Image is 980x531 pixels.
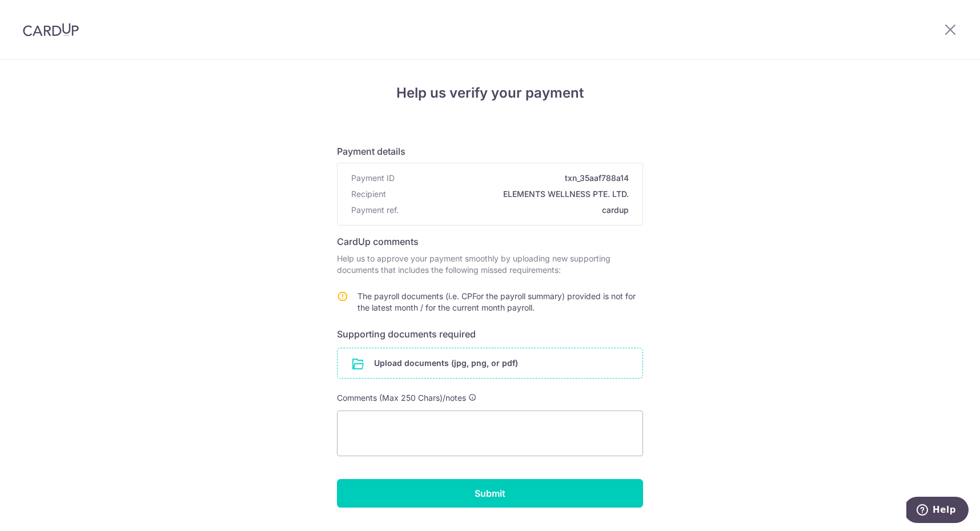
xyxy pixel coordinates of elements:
span: Payment ID [351,172,395,184]
span: Recipient [351,188,386,200]
span: Payment ref. [351,204,399,216]
p: Help us to approve your payment smoothly by uploading new supporting documents that includes the ... [337,253,643,276]
h6: Supporting documents required [337,327,643,341]
input: Submit [337,479,643,508]
span: ELEMENTS WELLNESS PTE. LTD. [391,188,629,200]
h6: Payment details [337,144,643,158]
div: Upload documents (jpg, png, or pdf) [337,348,643,379]
span: The payroll documents (i.e. CPFor the payroll summary) provided is not for the latest month / for... [358,291,636,312]
img: CardUp [23,23,79,37]
h6: CardUp comments [337,235,643,248]
span: txn_35aaf788a14 [399,172,629,184]
span: cardup [403,204,629,216]
iframe: Opens a widget where you can find more information [906,497,969,525]
span: Comments (Max 250 Chars)/notes [337,393,466,403]
h4: Help us verify your payment [337,83,643,103]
